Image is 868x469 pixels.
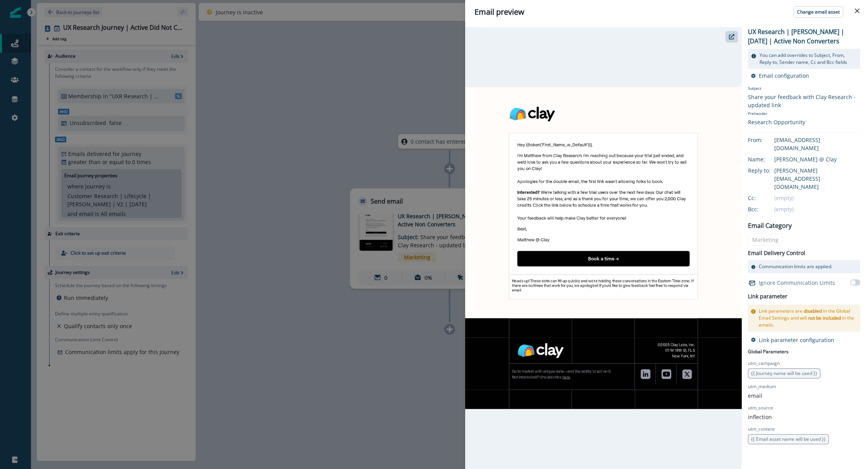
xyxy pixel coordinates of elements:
p: Communication limits are applied. [759,263,832,270]
div: Email preview [474,6,859,18]
span: not be included [808,315,841,321]
div: Research Opportunity [748,118,860,126]
p: Email Delivery Control [748,249,805,257]
p: inflection [748,413,772,421]
span: {{ Email asset name will be used }} [751,436,826,442]
div: [PERSON_NAME] @ Clay [774,155,860,163]
span: disabled [804,308,822,314]
p: Global Parameters [748,347,789,355]
div: Reply to: [748,166,787,175]
div: From: [748,136,787,144]
p: Preheader [748,109,860,118]
p: You can add overrides to Subject, From, Reply-to, Sender name, Cc and Bcc fields [760,52,857,66]
p: Change email asset [797,9,840,15]
p: utm_content [748,426,775,433]
div: [PERSON_NAME][EMAIL_ADDRESS][DOMAIN_NAME] [774,166,860,191]
p: Subject [748,86,860,93]
p: Email configuration [759,72,809,79]
h2: Link parameter [748,292,787,301]
span: {{ Journey name will be used }} [751,370,817,377]
button: Change email asset [794,6,843,18]
img: email asset unavailable [465,87,742,409]
button: Close [851,5,863,17]
button: Email configuration [751,72,809,79]
div: Bcc: [748,205,787,213]
div: (empty) [774,194,860,202]
p: Link parameters are in the Global Email Settings and will in the emails. [759,308,857,329]
p: UX Research | [PERSON_NAME] | [DATE] | Active Non Converters [748,27,860,46]
p: utm_source [748,404,773,411]
p: utm_medium [748,383,776,390]
p: utm_campaign [748,360,780,367]
div: Share your feedback with Clay Research - updated link [748,93,860,109]
div: (empty) [774,205,860,213]
p: Link parameter configuration [759,336,834,344]
p: Ignore Communication Limits [759,279,835,287]
div: [EMAIL_ADDRESS][DOMAIN_NAME] [774,136,860,152]
button: Link parameter configuration [751,336,834,344]
div: Name: [748,155,787,163]
p: email [748,392,762,400]
div: Cc: [748,194,787,202]
p: Email Category [748,221,792,230]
